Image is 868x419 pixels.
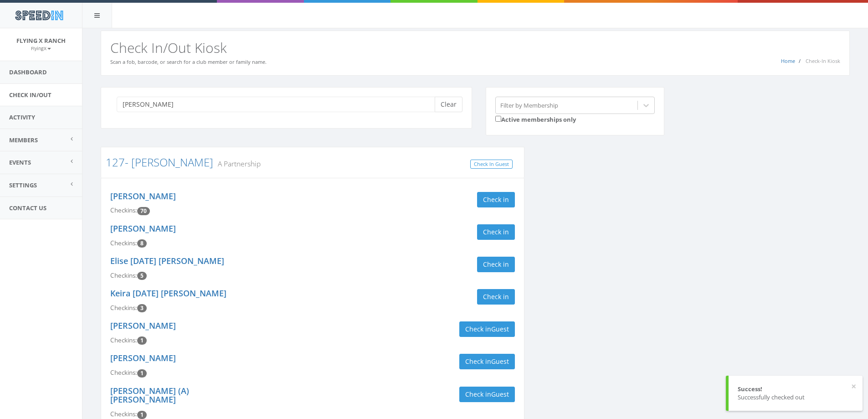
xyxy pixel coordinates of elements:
[9,181,37,189] span: Settings
[137,411,147,419] span: Checkin count
[495,116,501,122] input: Active memberships only
[110,191,176,202] a: [PERSON_NAME]
[137,207,150,215] span: Checkin count
[137,369,147,378] span: Checkin count
[117,97,442,112] input: Search a name to check in
[459,354,515,369] button: Check inGuest
[110,352,176,363] a: [PERSON_NAME]
[110,320,176,331] a: [PERSON_NAME]
[31,45,51,52] small: FlyingX
[495,114,576,124] label: Active memberships only
[110,223,176,234] a: [PERSON_NAME]
[213,159,261,169] small: A Partnership
[110,255,224,266] a: Elise [DATE] [PERSON_NAME]
[500,101,558,109] div: Filter by Membership
[137,239,147,248] span: Checkin count
[110,58,267,65] small: Scan a fob, barcode, or search for a club member or family name.
[110,239,137,247] span: Checkins:
[137,304,147,312] span: Checkin count
[110,368,137,377] span: Checkins:
[477,224,515,240] button: Check in
[806,57,840,64] span: Check-In Kiosk
[110,336,137,344] span: Checkins:
[9,158,31,166] span: Events
[477,192,515,207] button: Check in
[137,336,147,345] span: Checkin count
[110,40,840,55] h2: Check In/Out Kiosk
[137,272,147,280] span: Checkin count
[477,289,515,305] button: Check in
[106,155,213,170] a: 127- [PERSON_NAME]
[459,321,515,337] button: Check inGuest
[738,385,853,393] div: Success!
[9,136,38,144] span: Members
[31,44,51,52] a: FlyingX
[491,357,509,366] span: Guest
[16,36,66,45] span: Flying X Ranch
[459,387,515,402] button: Check inGuest
[110,206,137,214] span: Checkins:
[435,97,462,112] button: Clear
[491,325,509,333] span: Guest
[477,257,515,272] button: Check in
[110,288,226,299] a: Keira [DATE] [PERSON_NAME]
[9,204,46,212] span: Contact Us
[110,271,137,279] span: Checkins:
[110,410,137,418] span: Checkins:
[10,7,67,24] img: speedin_logo.png
[110,385,189,405] a: [PERSON_NAME] (A) [PERSON_NAME]
[491,390,509,398] span: Guest
[470,160,513,169] a: Check In Guest
[851,382,856,391] button: ×
[738,393,853,402] div: Successfully checked out
[110,304,137,312] span: Checkins:
[781,57,795,64] a: Home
